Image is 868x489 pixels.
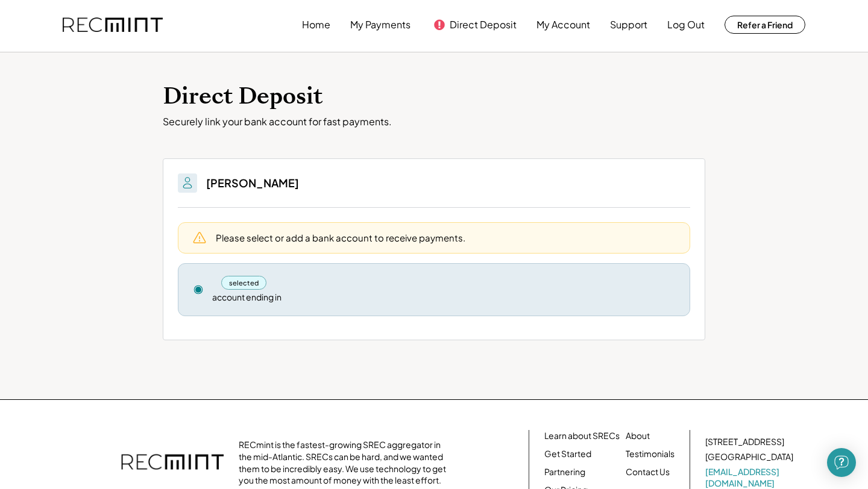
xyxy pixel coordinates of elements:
a: About [626,430,650,442]
a: Partnering [544,466,585,478]
h3: [PERSON_NAME] [206,176,299,190]
button: Direct Deposit [450,13,517,37]
div: Open Intercom Messenger [827,448,856,477]
div: [STREET_ADDRESS] [705,436,784,448]
button: My Account [536,13,590,37]
div: selected [221,276,266,290]
img: People.svg [180,176,195,190]
div: [GEOGRAPHIC_DATA] [705,451,793,463]
h1: Direct Deposit [163,83,705,111]
a: Contact Us [626,466,670,478]
button: Refer a Friend [725,16,805,34]
a: Get Started [544,448,591,460]
div: RECmint is the fastest-growing SREC aggregator in the mid-Atlantic. SRECs can be hard, and we wan... [239,439,453,486]
img: recmint-logotype%403x.png [63,17,163,33]
img: recmint-logotype%403x.png [121,442,224,484]
button: Home [302,13,330,37]
button: Log Out [667,13,705,37]
div: account ending in [212,291,281,304]
a: Testimonials [626,448,675,460]
a: Learn about SRECs [544,430,620,442]
button: Support [610,13,647,37]
div: Securely link your bank account for fast payments. [163,116,705,128]
button: My Payments [350,13,410,37]
div: Please select or add a bank account to receive payments. [216,231,465,244]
